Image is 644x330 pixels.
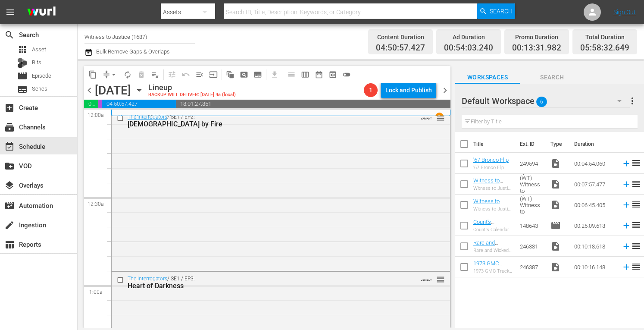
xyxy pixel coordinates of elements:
span: Episode [17,71,28,81]
div: Witness to Justice by A&E (WT) Witness to Justice: [PERSON_NAME] 150 [473,206,513,212]
span: menu_open [195,70,204,79]
span: more_vert [627,96,638,106]
a: Witness to Justice by A&E (WT) Witness to Justice: [PERSON_NAME] 150 [473,177,513,216]
span: reorder [631,220,641,230]
a: The Interrogators [128,276,167,282]
button: more_vert [627,91,638,111]
p: / [147,114,149,120]
td: Witness to Justice by A&E (WT) Witness to Justice: [PERSON_NAME] 150 [516,195,547,215]
span: Select an event to delete [134,68,148,82]
span: autorenew_outlined [123,70,132,79]
div: / SE1 / EP3: [128,276,403,290]
span: compress [102,70,111,79]
span: Asset [32,45,46,54]
span: VARIANT [421,113,432,120]
a: Court Cam [118,113,147,120]
td: 246381 [516,236,547,257]
span: 00:13:31.982 [98,100,102,108]
span: reorder [631,179,641,189]
span: Asset [17,44,28,55]
td: Witness to Justice by A&E (WT) Witness to Justice: [PERSON_NAME] 150 [516,174,547,195]
span: playlist_remove_outlined [151,70,159,79]
span: Series [17,84,28,94]
div: Ad Duration [444,31,493,43]
a: Count's Calendar [473,219,495,232]
span: Video [550,158,561,169]
span: reorder [631,261,641,272]
a: The Interrogators [128,114,167,120]
th: Type [545,132,569,156]
span: Download as CSV [265,66,281,83]
span: Search [4,30,15,40]
td: 00:25:09.613 [571,215,618,236]
span: Workspaces [455,72,520,83]
div: Count's Calendar [473,227,513,233]
span: 04:50:57.427 [102,100,176,108]
a: Witness to Justice by A&E (WT) Witness to Justice: [PERSON_NAME] 150 [473,198,513,237]
svg: Add to Schedule [622,262,631,272]
p: 1 [438,114,441,120]
div: Bits [17,58,28,68]
span: Video [550,241,561,251]
div: Default Workspace [462,89,630,113]
span: 00:13:31.982 [512,43,561,53]
svg: Add to Schedule [622,179,631,189]
span: Automation [4,201,15,211]
span: Loop Content [121,68,134,82]
a: Sign Out [613,9,636,16]
span: Day Calendar View [281,66,298,83]
svg: Add to Schedule [622,242,631,251]
th: Title [473,132,515,156]
div: Total Duration [580,31,629,43]
span: Copy Lineup [86,68,100,82]
span: Video [550,179,561,189]
span: Bulk Remove Gaps & Overlaps [95,48,170,55]
span: VOD [4,161,15,171]
div: / SE1 / EP2: [128,114,403,128]
div: Heart of Darkness [128,282,403,290]
img: ans4CAIJ8jUAAAAAAAAAAAAAAAAAAAAAAAAgQb4GAAAAAAAAAAAAAAAAAAAAAAAAJMjXAAAAAAAAAAAAAAAAAAAAAAAAgAT5G... [21,2,62,22]
div: 1973 GMC Truck Gets EPIC Air Brush [473,268,513,274]
span: calendar_view_week_outlined [301,70,309,79]
td: 00:10:18.618 [571,236,618,257]
span: chevron_left [84,85,95,96]
span: 00:54:03.240 [84,100,98,108]
span: reorder [631,158,641,168]
button: reorder [436,113,445,122]
span: VARIANT [421,275,432,282]
span: reorder [631,241,641,251]
svg: Add to Schedule [622,159,631,168]
button: Lock and Publish [381,82,436,98]
div: Lineup [148,83,236,92]
div: [DEMOGRAPHIC_DATA] by Fire [128,120,403,128]
a: 1973 GMC Truck Gets EPIC Air Brush [473,260,513,280]
a: Rare and Wicked 1962 [PERSON_NAME] [473,239,510,265]
span: Video [550,200,561,210]
div: BACKUP WILL DELIVER: [DATE] 4a (local) [148,92,236,98]
td: 148643 [516,215,547,236]
span: Search [520,72,585,83]
div: Content Duration [376,31,425,43]
span: Schedule [4,141,15,152]
div: '67 Bronco Flip [473,165,509,170]
span: 05:58:32.649 [580,43,629,53]
div: Rare and Wicked 1962 [PERSON_NAME] [473,248,513,253]
span: Search [490,3,513,19]
span: Overlays [4,180,15,191]
span: reorder [631,199,641,210]
span: Episode [32,72,51,80]
span: Create [4,103,15,113]
p: SE5 / [149,114,160,120]
td: 00:07:57.477 [571,174,618,195]
span: date_range_outlined [315,70,323,79]
span: Episode [550,220,561,231]
span: reorder [436,113,445,123]
span: input [209,70,218,79]
span: 1 [364,87,378,94]
span: pageview_outlined [240,70,248,79]
td: 00:06:45.405 [571,195,618,215]
td: 00:04:54.060 [571,153,618,174]
span: 04:50:57.427 [376,43,425,53]
span: chevron_right [440,85,450,96]
td: 00:10:16.148 [571,257,618,277]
